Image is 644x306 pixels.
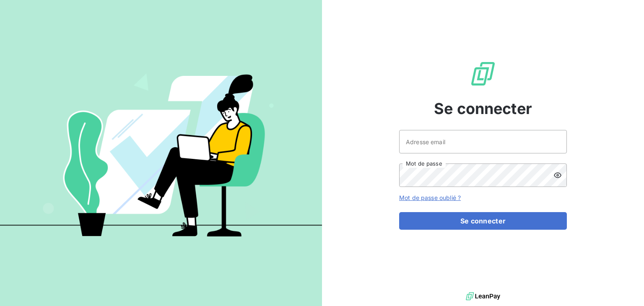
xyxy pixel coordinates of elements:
[470,60,496,87] img: Logo LeanPay
[399,194,461,201] a: Mot de passe oublié ?
[399,212,567,230] button: Se connecter
[466,290,500,303] img: logo
[399,130,567,153] input: placeholder
[434,97,532,120] span: Se connecter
